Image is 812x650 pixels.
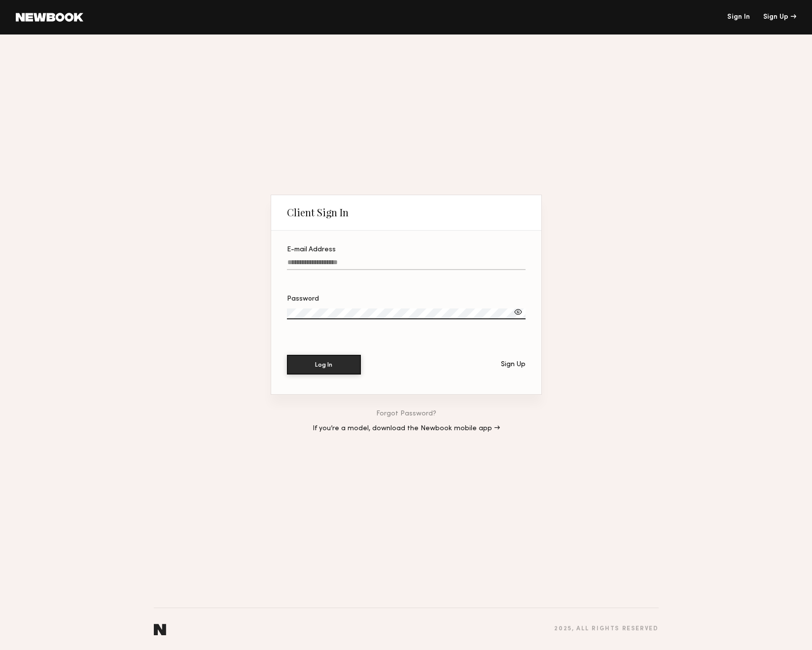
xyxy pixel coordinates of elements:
[287,206,349,218] div: Client Sign In
[287,296,526,303] div: Password
[287,308,526,319] input: Password
[287,259,526,270] input: E-mail Address
[501,361,526,368] div: Sign Up
[727,14,750,21] a: Sign In
[313,425,500,432] a: If you’re a model, download the Newbook mobile app →
[287,246,526,253] div: E-mail Address
[376,411,436,417] a: Forgot Password?
[554,626,658,632] div: 2025 , all rights reserved
[287,355,361,375] button: Log In
[763,14,796,21] div: Sign Up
